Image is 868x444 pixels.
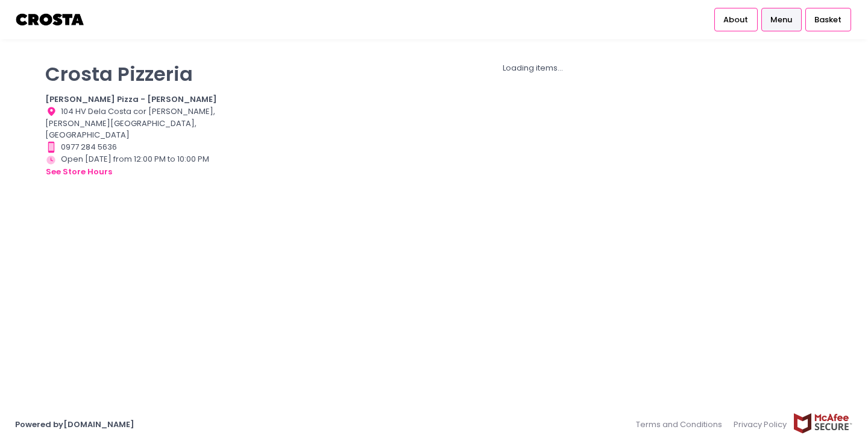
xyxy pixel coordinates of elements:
[15,9,86,30] img: logo
[15,419,134,430] a: Powered by[DOMAIN_NAME]
[714,8,758,31] a: About
[45,94,217,105] b: [PERSON_NAME] Pizza - [PERSON_NAME]
[45,141,228,153] div: 0977 284 5636
[761,8,802,31] a: Menu
[45,165,113,179] button: see store hours
[244,62,823,74] div: Loading items...
[45,153,228,179] div: Open [DATE] from 12:00 PM to 10:00 PM
[793,413,853,434] img: mcafee-secure
[728,413,793,436] a: Privacy Policy
[636,413,728,436] a: Terms and Conditions
[45,62,228,86] p: Crosta Pizzeria
[814,14,841,26] span: Basket
[770,14,792,26] span: Menu
[723,14,748,26] span: About
[45,106,228,141] div: 104 HV Dela Costa cor [PERSON_NAME], [PERSON_NAME][GEOGRAPHIC_DATA], [GEOGRAPHIC_DATA]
